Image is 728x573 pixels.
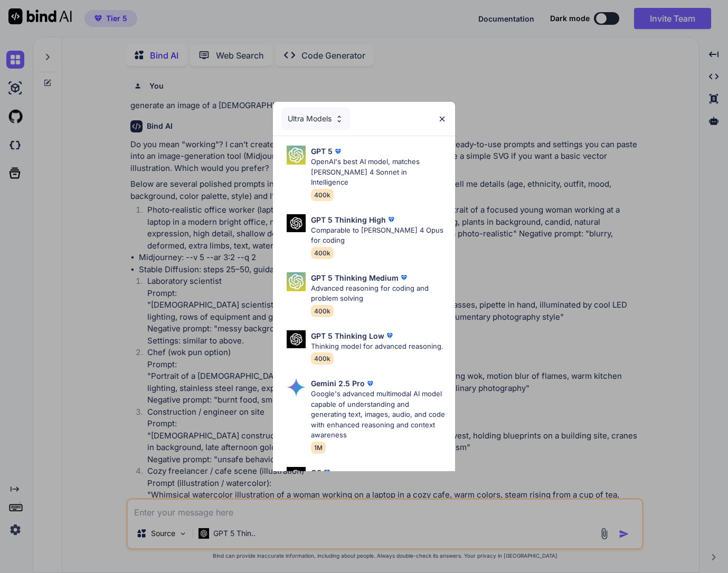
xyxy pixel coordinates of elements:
span: 400k [311,247,334,259]
img: premium [333,146,343,157]
img: Pick Models [287,467,306,485]
p: GPT 5 Thinking High [311,214,386,225]
img: Pick Models [287,146,306,165]
p: Google's advanced multimodal AI model capable of understanding and generating text, images, audio... [311,389,447,441]
p: GPT 5 [311,146,333,157]
img: premium [386,214,396,225]
p: Thinking model for advanced reasoning. [311,341,443,352]
img: Pick Models [287,272,306,291]
span: 400k [311,189,334,201]
img: premium [384,330,395,341]
p: GPT 5 Thinking Medium [311,272,399,283]
p: Comparable to [PERSON_NAME] 4 Opus for coding [311,225,447,246]
img: premium [365,378,375,389]
p: GPT 5 Thinking Low [311,330,384,341]
img: Pick Models [287,378,306,397]
img: premium [399,272,409,283]
span: 400k [311,352,334,365]
img: Pick Models [287,330,306,349]
p: O3 [311,467,322,478]
p: Gemini 2.5 Pro [311,378,365,389]
img: Pick Models [335,114,344,123]
img: premium [322,467,332,478]
p: OpenAI's best AI model, matches [PERSON_NAME] 4 Sonnet in Intelligence [311,157,447,188]
div: Ultra Models [281,107,350,130]
img: Pick Models [287,214,306,233]
span: 1M [311,442,326,454]
span: 400k [311,305,334,317]
p: Advanced reasoning for coding and problem solving [311,283,447,304]
img: close [438,114,447,123]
